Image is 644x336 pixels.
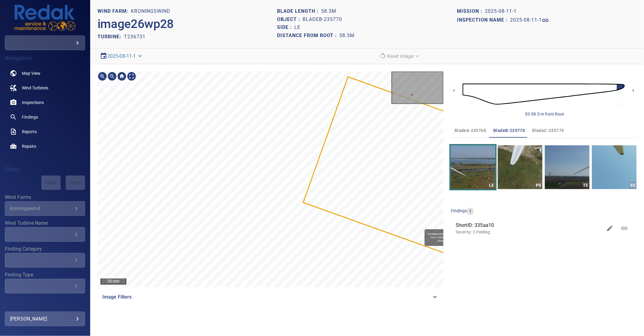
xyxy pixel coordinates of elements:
[629,182,637,189] div: SS
[5,166,85,172] h4: Filters
[295,25,301,30] h1: LE
[5,81,85,95] a: windturbines noActive
[5,272,85,277] label: Finding Type
[5,201,85,216] div: Wind Farms
[533,127,564,134] span: bladeC-235775
[22,99,44,106] span: Inspections
[456,229,603,235] p: Severity: 3 Peeling
[131,9,170,14] h1: Kroningswind
[98,51,146,61] div: 2025-08-11-1
[102,293,432,301] span: Image Filters
[5,195,85,200] label: Wind Farms
[10,314,80,324] div: [PERSON_NAME]
[277,9,321,14] h1: Blade length :
[5,55,85,61] h4: Navigation
[5,139,85,154] a: repairs noActive
[457,9,485,14] h1: Mission :
[5,36,85,50] div: redakgreentrustgroup
[98,34,124,40] h2: TURBINE:
[5,247,85,251] label: Finding Category
[22,129,37,135] span: Reports
[510,17,549,24] a: 2025-08-11-1
[451,145,495,189] a: LE
[5,227,85,242] div: Wind Turbine Name
[10,206,73,211] div: Kroningswind
[321,9,337,14] h1: 58.5m
[22,70,40,76] span: Map View
[98,17,174,31] h2: image26wp28
[463,74,625,114] img: d
[485,9,517,14] h1: 2025-08-11-1
[545,145,590,189] a: TE
[510,17,542,23] h1: 2025-08-11-1
[582,182,590,189] div: TE
[303,17,342,23] h1: bladeB-235770
[22,114,38,120] span: Findings
[277,33,340,39] h1: Distance from root :
[98,71,107,81] div: Zoom in
[22,143,36,149] span: Repairs
[5,110,85,124] a: findings noActive
[107,53,136,59] a: 2025-08-11-1
[451,209,467,213] span: findings
[454,127,486,134] span: bladeA-235768
[5,95,85,110] a: inspections noActive
[467,209,474,214] span: 1
[340,33,355,39] h1: 58.5m
[488,182,495,189] div: LE
[277,17,303,23] h1: Object :
[438,240,457,242] span: Severity 3 Peeling
[107,71,117,81] div: Zoom out
[5,66,85,81] a: map noActive
[5,253,85,268] div: Finding Category
[124,34,146,40] h2: T236731
[377,51,423,61] div: Reset Image
[535,182,543,189] div: PS
[426,232,469,239] span: Kroningswind/T236731/335aa100-7cf3-11f0-bec3-c153ab8cf69d
[5,221,85,226] label: Wind Turbine Name
[15,5,75,31] img: redakgreentrustgroup-logo
[5,279,85,293] div: Finding Type
[592,145,637,189] a: SS
[98,290,444,304] div: Image Filters
[22,85,48,91] span: Wind Turbines
[498,145,543,189] a: PS
[456,222,603,229] span: ShortID: 335aa10
[525,111,564,117] div: 53-58.5 m from Root
[127,71,136,81] div: Toggle full page
[5,124,85,139] a: reports noActive
[386,53,413,59] em: Reset Image
[494,127,525,134] span: bladeB-235770
[117,71,127,81] div: Go home
[277,25,295,30] h1: Side :
[98,9,131,14] h1: WIND FARM:
[457,17,510,23] h1: Inspection name :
